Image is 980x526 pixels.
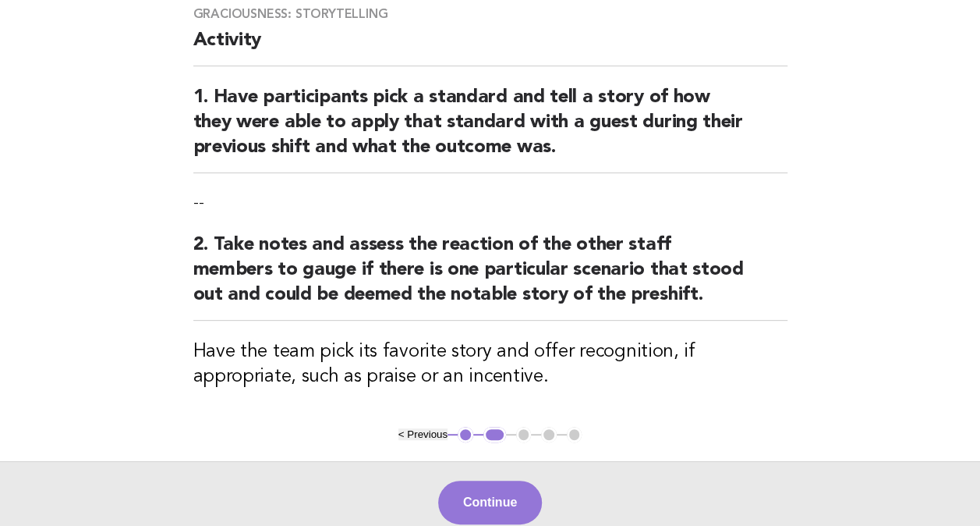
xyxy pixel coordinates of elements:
p: -- [193,192,787,214]
button: Continue [438,481,542,524]
h2: 2. Take notes and assess the reaction of the other staff members to gauge if there is one particu... [193,233,787,321]
button: < Previous [398,428,448,440]
h3: Have the team pick its favorite story and offer recognition, if appropriate, such as praise or an... [193,339,787,389]
button: 2 [483,427,506,442]
button: 1 [458,427,473,442]
h3: Graciousness: Storytelling [193,6,787,22]
h2: 1. Have participants pick a standard and tell a story of how they were able to apply that standar... [193,85,787,173]
h2: Activity [193,28,787,66]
